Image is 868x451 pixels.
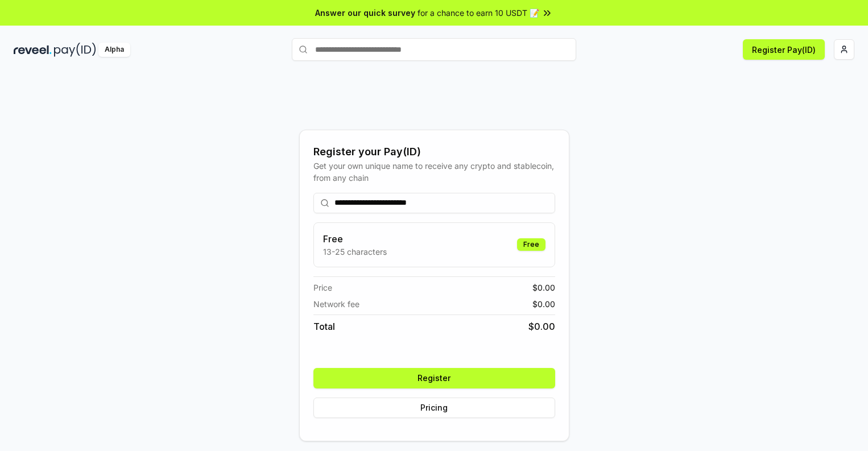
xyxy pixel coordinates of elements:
[313,144,555,160] div: Register your Pay(ID)
[98,43,130,57] div: Alpha
[532,298,555,310] span: $ 0.00
[323,232,387,246] h3: Free
[313,298,359,310] span: Network fee
[323,246,387,258] p: 13-25 characters
[313,282,332,293] span: Price
[418,7,539,19] span: for a chance to earn 10 USDT 📝
[517,238,545,251] div: Free
[315,7,415,19] span: Answer our quick survey
[14,43,52,57] img: reveel_dark
[54,43,96,57] img: pay_id
[313,368,555,388] button: Register
[743,39,825,60] button: Register Pay(ID)
[528,320,555,333] span: $ 0.00
[313,160,555,184] div: Get your own unique name to receive any crypto and stablecoin, from any chain
[313,398,555,418] button: Pricing
[532,282,555,293] span: $ 0.00
[313,320,335,333] span: Total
